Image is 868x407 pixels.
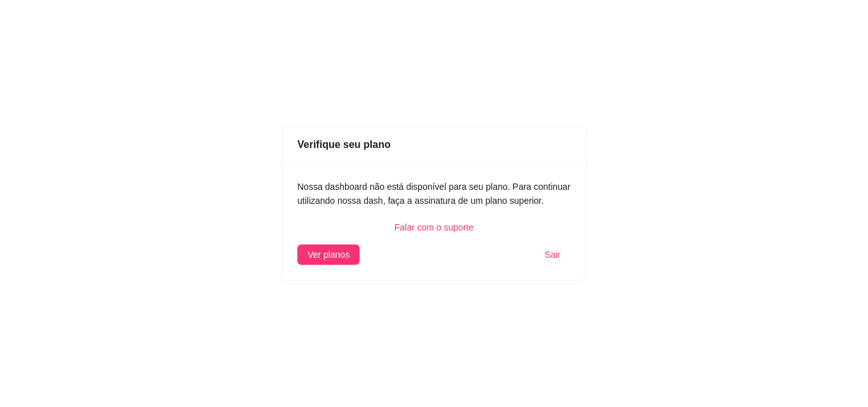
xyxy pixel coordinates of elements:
span: Ver planos [308,248,349,262]
span: Sair [545,248,560,262]
a: Falar com o suporte [297,220,571,234]
div: Nossa dashboard não está disponível para seu plano. Para continuar utilizando nossa dash, faça a ... [297,180,571,208]
button: Ver planos [297,244,360,265]
div: Verifique seu plano [297,137,571,152]
button: Sair [534,244,571,265]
